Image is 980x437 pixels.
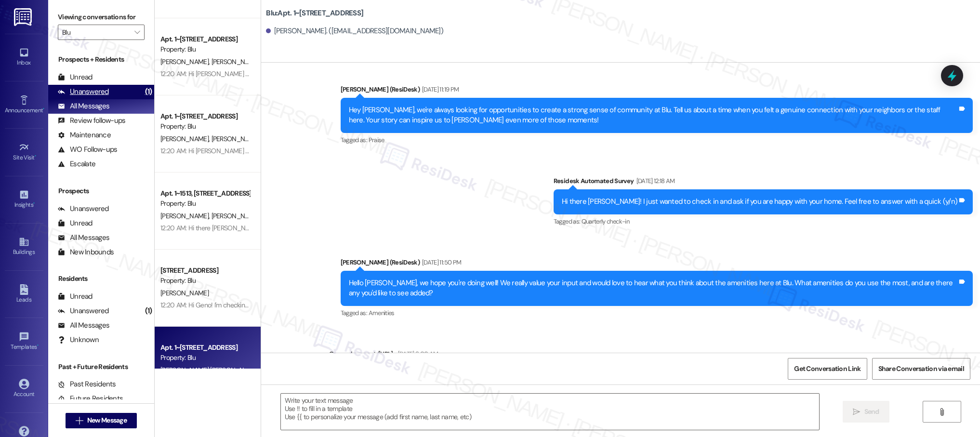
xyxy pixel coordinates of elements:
[160,353,250,363] div: Property: Blu
[58,247,114,257] div: New Inbounds
[369,309,395,317] span: Amenities
[143,304,155,318] div: (1)
[160,34,250,44] div: Apt. 1~[STREET_ADDRESS]
[5,44,43,70] a: Inbox
[43,106,44,112] span: •
[843,401,889,423] button: Send
[160,134,212,143] span: [PERSON_NAME]
[76,417,83,424] i: 
[160,188,250,199] div: Apt. 1~1513, [STREET_ADDRESS]
[58,87,109,97] div: Unanswered
[160,343,250,353] div: Apt. 1~[STREET_ADDRESS]
[5,329,43,355] a: Templates •
[58,130,111,140] div: Maintenance
[160,199,250,209] div: Property: Blu
[58,233,109,243] div: All Messages
[58,394,123,404] div: Future Residents
[48,274,154,284] div: Residents
[87,415,127,425] span: New Message
[58,116,125,126] div: Review follow-ups
[160,69,777,78] div: 12:20 AM: Hi [PERSON_NAME] and [PERSON_NAME]! I'm checking in on your latest work order (* Aire a...
[160,146,768,155] div: 12:20 AM: Hi [PERSON_NAME] and [PERSON_NAME]! I'm checking in on your latest work order (the stov...
[341,84,973,98] div: [PERSON_NAME] (ResiDesk)
[33,200,35,207] span: •
[58,335,99,345] div: Unknown
[66,413,137,428] button: New Message
[634,176,675,186] div: [DATE] 12:18 AM
[864,407,879,417] span: Send
[37,342,39,349] span: •
[48,54,154,65] div: Prospects + Residents
[554,214,973,228] div: Tagged as:
[266,26,443,36] div: [PERSON_NAME]. ([EMAIL_ADDRESS][DOMAIN_NAME])
[369,136,384,144] span: Praise
[160,44,250,54] div: Property: Blu
[5,234,43,260] a: Buildings
[58,10,145,25] label: Viewing conversations for
[35,153,36,159] span: •
[5,139,43,165] a: Site Visit •
[143,84,155,99] div: (1)
[349,105,957,126] div: Hey [PERSON_NAME], we're always looking for opportunities to create a strong sense of community a...
[5,281,43,307] a: Leads
[420,84,459,94] div: [DATE] 11:19 PM
[212,134,260,143] span: [PERSON_NAME]
[58,159,95,169] div: Escalate
[420,257,461,267] div: [DATE] 11:50 PM
[341,133,973,147] div: Tagged as:
[5,186,43,212] a: Insights •
[160,224,614,232] div: 12:20 AM: Hi there [PERSON_NAME] and [PERSON_NAME]! I just wanted to check in and ask if you are ...
[562,197,957,207] div: Hi there [PERSON_NAME]! I just wanted to check in and ask if you are happy with your home. Feel f...
[62,25,129,40] input: All communities
[853,408,860,416] i: 
[160,212,212,220] span: [PERSON_NAME]
[58,320,109,331] div: All Messages
[5,376,43,402] a: Account
[872,358,970,380] button: Share Conversation via email
[48,186,154,196] div: Prospects
[160,276,250,286] div: Property: Blu
[349,278,957,299] div: Hello [PERSON_NAME], we hope you're doing well! We really value your input and would love to hear...
[58,291,93,302] div: Unread
[134,28,140,36] i: 
[58,145,117,155] div: WO Follow-ups
[58,204,109,214] div: Unanswered
[160,289,209,297] span: [PERSON_NAME]
[554,176,973,189] div: Residesk Automated Survey
[266,8,363,18] b: Blu: Apt. 1~[STREET_ADDRESS]
[14,8,34,26] img: ResiDesk Logo
[938,408,945,416] i: 
[160,301,676,309] div: 12:20 AM: Hi Geno! I'm checking in on your latest work order (water leaking from ceiling ..., ID:...
[212,57,309,66] span: [PERSON_NAME] [PERSON_NAME]
[212,212,260,220] span: [PERSON_NAME]
[58,218,93,228] div: Unread
[794,364,861,374] span: Get Conversation Link
[160,111,250,121] div: Apt. 1~[STREET_ADDRESS]
[878,364,964,374] span: Share Conversation via email
[58,379,116,389] div: Past Residents
[58,306,109,316] div: Unanswered
[341,257,973,271] div: [PERSON_NAME] (ResiDesk)
[329,349,438,362] div: Opened request: [URL]..
[160,265,250,276] div: [STREET_ADDRESS]
[160,57,212,66] span: [PERSON_NAME]
[396,349,438,359] div: [DATE] 8:00 AM
[582,217,629,225] span: Quarterly check-in
[48,362,154,372] div: Past + Future Residents
[160,121,250,132] div: Property: Blu
[341,306,973,320] div: Tagged as:
[160,366,258,374] span: [PERSON_NAME] [PERSON_NAME]
[58,101,109,111] div: All Messages
[58,72,93,82] div: Unread
[788,358,867,380] button: Get Conversation Link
